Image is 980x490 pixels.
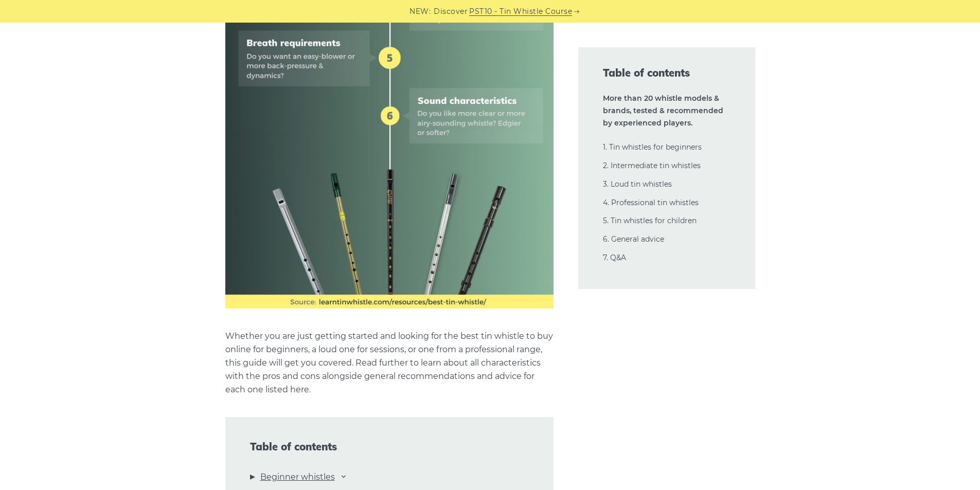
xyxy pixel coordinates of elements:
a: 3. Loud tin whistles [603,179,672,189]
a: 7. Q&A [603,253,626,262]
a: 2. Intermediate tin whistles [603,161,701,170]
a: PST10 - Tin Whistle Course [469,6,572,17]
a: 6. General advice [603,234,664,244]
p: Whether you are just getting started and looking for the best tin whistle to buy online for begin... [225,330,554,396]
span: Table of contents [250,441,529,453]
a: 4. Professional tin whistles [603,198,699,207]
a: Beginner whistles [260,470,335,484]
span: NEW: [409,6,431,17]
strong: More than 20 whistle models & brands, tested & recommended by experienced players. [603,94,723,128]
span: Table of contents [603,66,730,80]
a: 1. Tin whistles for beginners [603,142,702,152]
a: 5. Tin whistles for children [603,216,697,225]
span: Discover [434,6,468,17]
